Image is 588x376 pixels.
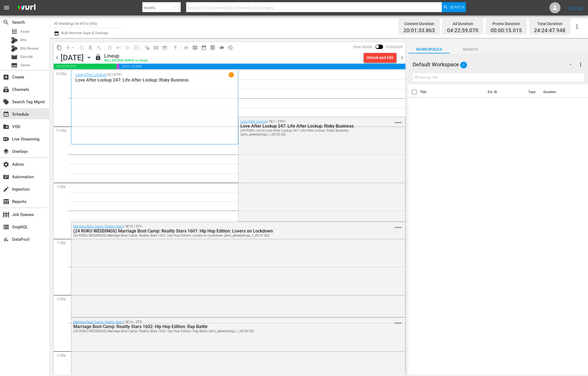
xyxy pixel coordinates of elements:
div: Total Duration [534,20,565,28]
p: Love After Lockup 247: Life After Lockup: Risky Business [75,77,234,83]
span: preview_outlined [210,45,215,50]
div: (24 ROKU WEDDINGS) Marriage Boot Camp: Reality Stars 1602: Hip Hop Edition: Rap Battle (amc_allwe... [73,329,373,333]
span: chevron_left [54,54,61,61]
span: Published [383,45,405,49]
span: 0 [460,59,467,71]
p: EP47 [115,73,122,77]
span: Series [20,63,30,68]
span: VARIANT [395,320,402,324]
span: Episode [11,54,18,60]
div: (24 ROKU LALU) Love After Lockup 247: Life After Lockup: Risky Business (amc_allweddings_1_00:56:00) [240,129,375,136]
span: 04:22:59.070 [54,64,116,69]
span: Channels [3,86,9,93]
div: Bits [11,37,18,44]
span: date_range_outlined [201,45,207,50]
span: Search Tag Mgmt [3,99,9,105]
div: Content Duration [403,20,435,28]
th: Ext. ID [484,84,525,100]
span: 00:00:15.015 [116,64,119,69]
span: Admin [3,161,9,168]
th: Title [420,84,484,100]
span: Reports [3,198,9,205]
span: 24 hours Lineup View is OFF [217,43,226,52]
div: Promo Duration [491,20,522,28]
span: Loop Content [77,43,86,52]
button: Unlock and Edit [364,53,396,63]
span: Select an event to delete [86,43,95,52]
div: Ad Duration [447,20,478,28]
button: more_vert [577,58,584,71]
span: Series [11,62,18,69]
span: 04:22:59.070 [447,28,478,34]
span: Live Streaming [3,136,9,142]
span: VARIANT [395,224,402,228]
div: Bits Review [11,45,18,52]
a: Marriage Boot Camp: Reality Stars [73,224,123,228]
span: Episode [20,54,33,59]
img: ans4CAIJ8jUAAAAAAAAAAAAAAAAAAAAAAAAgQb4GAAAAAAAAAAAAAAAAAAAAAAAAJMjXAAAAAAAAAAAAAAAAAAAAAAAAgAT5G... [13,1,40,14]
a: Love After Lockup [240,120,267,123]
span: Overlays [3,148,9,155]
span: Revert to Primary Episode [114,43,123,52]
span: View History [226,43,235,52]
span: 20:01:33.863 [403,28,435,34]
span: Automation [3,174,9,180]
span: VARIANT [395,119,402,123]
div: Lineup [104,53,148,59]
span: Clear Lineup [95,43,104,52]
div: (24 ROKU WEDDINGS) Marriage Boot Camp: Reality Stars 1601: Hip Hop Edition: Lovers on Lockdown [73,228,373,234]
a: Love After Lockup [75,72,106,77]
div: / SE16 / EP2: [73,320,373,333]
span: Create [3,74,9,80]
p: 1 [230,73,232,77]
div: WILL DELIVER: [DATE] 1a (local) [104,59,148,63]
span: Week Calendar View [191,43,199,52]
span: Search [450,46,491,53]
div: (24 ROKU WEDDINGS) Marriage Boot Camp: Reality Stars 1601: Hip Hop Edition: Lovers on Lockdown (a... [73,234,373,237]
span: Search [450,2,464,12]
span: Copy Lineup [55,43,64,52]
span: Asset [11,28,18,35]
a: Sign Out [568,6,583,10]
span: 20:01:33.863 [119,64,406,69]
span: Create Series Block [160,43,169,52]
span: lock [95,54,101,61]
span: 00:00:15.015 [491,28,522,34]
span: Toggle to switch from Published to Draft view. [375,45,379,48]
span: Ingestion [3,186,9,193]
span: Asset [20,29,29,34]
span: content_copy [56,45,62,50]
span: Job Queues [3,211,9,218]
span: chevron_right [399,54,405,61]
span: Remove Gaps & Overlaps [64,43,77,52]
span: 24:24:47.948 [534,28,565,34]
th: Duration [540,84,573,100]
span: View Mode: [350,45,375,49]
span: Schedule [3,111,9,118]
span: VOD [3,123,9,130]
span: Bulk Remove Gaps & Overlaps [61,31,109,35]
span: Bits Review [20,46,39,51]
th: Type [525,84,540,100]
span: history_outlined [227,45,233,50]
span: Search [3,19,9,26]
span: GraphQL [3,224,9,230]
span: calendar_view_week_outlined [192,45,198,50]
div: / SE16 / EP1: [73,224,373,237]
p: SE2 / [107,73,115,77]
p: / [106,73,107,77]
button: Search [442,2,466,12]
span: Update Metadata from Key Asset [132,43,141,52]
span: Month Calendar View [199,43,208,52]
span: Download as CSV [169,42,180,53]
span: more_vert [577,61,584,68]
span: Customize Events [104,42,114,53]
div: Unlock and Edit [367,53,394,63]
div: Love After Lockup 247: Life After Lockup: Risky Business [240,123,375,129]
span: Bits [20,37,26,43]
span: DataPool [3,236,9,243]
div: Marriage Boot Camp: Reality Stars 1602: Hip Hop Edition: Rap Battle [73,324,373,329]
div: Default Workspace [413,57,577,72]
span: Workspaces [408,46,450,53]
a: Marriage Boot Camp: Reality Stars [73,320,123,324]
